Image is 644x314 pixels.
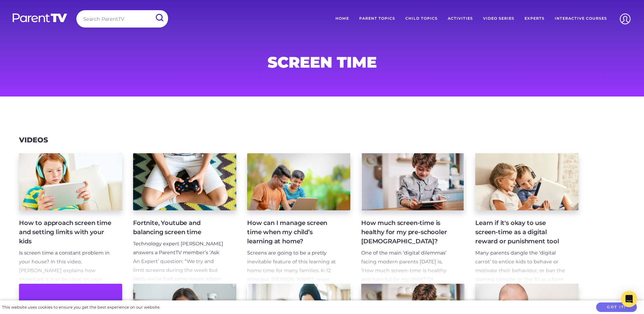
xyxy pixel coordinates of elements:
[247,250,336,300] span: Screens are going to be a pretty inevitable feature of this learning at home time for many famili...
[19,153,122,284] a: How to approach screen time and setting limits with your kids Is screen time a constant problem i...
[247,219,339,246] h4: How can I manage screen time when my child’s learning at home?
[159,55,486,69] h1: screen time
[330,10,354,27] a: Home
[133,153,236,284] a: Fortnite, Youtube and balancing screen time Technology expert [PERSON_NAME] answers a ParentTV me...
[19,136,48,144] h3: Videos
[19,250,110,300] span: Is screen time a constant problem in your house? In this video, [PERSON_NAME] explains how import...
[475,219,568,246] h4: Learn if it's okay to use screen-time as a digital reward or punishment tool
[150,10,168,25] input: Submit
[617,10,634,28] img: Account
[361,153,464,284] a: How much screen-time is healthy for my pre-schooler [DEMOGRAPHIC_DATA]? One of the main ‘digital ...
[400,10,443,27] a: Child Topics
[550,10,612,27] a: Interactive Courses
[133,219,225,237] h4: Fortnite, Youtube and balancing screen time
[19,219,111,246] h4: How to approach screen time and setting limits with your kids
[2,304,160,311] div: This website uses cookies to ensure you get the best experience on our website.
[361,219,454,246] h4: How much screen-time is healthy for my pre-schooler [DEMOGRAPHIC_DATA]?
[247,153,350,284] a: How can I manage screen time when my child’s learning at home? Screens are going to be a pretty i...
[354,10,400,27] a: Parent Topics
[621,291,637,307] div: Open Intercom Messenger
[519,10,550,27] a: Experts
[76,10,168,28] input: Search ParentTV
[478,10,519,27] a: Video Series
[475,153,578,284] a: Learn if it's okay to use screen-time as a digital reward or punishment tool Many parents dangle ...
[443,10,478,27] a: Activities
[596,302,637,312] button: Got it!
[12,13,68,23] img: parenttv-logo-white.4c85aaf.svg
